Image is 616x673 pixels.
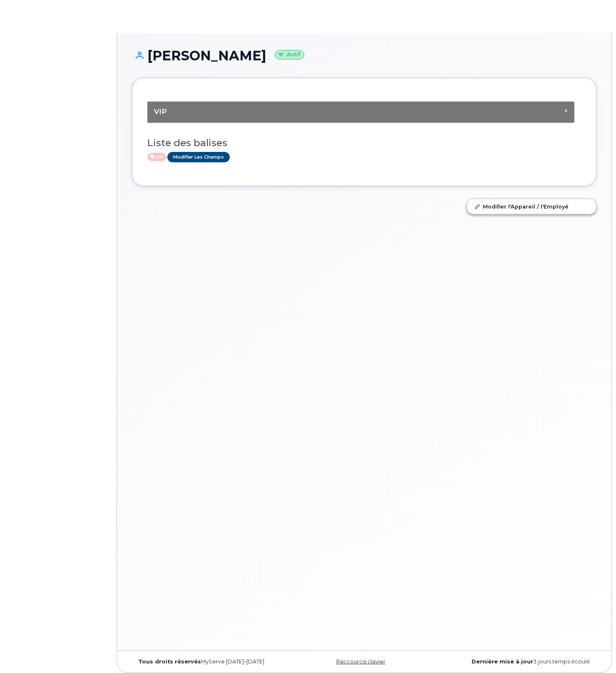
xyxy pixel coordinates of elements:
[147,153,166,161] span: Active
[167,152,230,162] a: Modifier les Champs
[132,48,596,63] h1: [PERSON_NAME]
[467,199,596,214] a: Modifier l'Appareil / l'Employé
[154,107,167,116] span: VIP
[336,658,385,665] a: Raccourcis clavier
[275,50,304,60] small: Actif
[147,138,581,148] h3: Liste des balises
[442,658,596,665] div: 3 jours temps écoulé
[564,107,568,114] span: ×
[472,658,533,665] strong: Dernière mise à jour
[132,658,287,665] div: MyServe [DATE]–[DATE]
[138,658,201,665] strong: Tous droits réservés
[564,108,568,114] button: Close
